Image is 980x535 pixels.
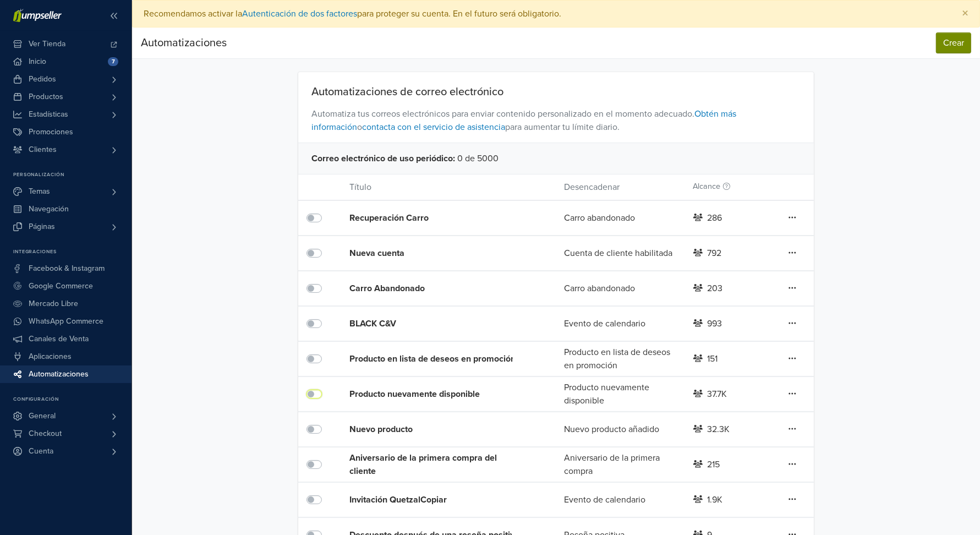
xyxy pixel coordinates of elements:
div: 32.3K [707,423,730,436]
span: Productos [29,88,63,106]
span: Ver Tienda [29,35,65,53]
div: Desencadenar [556,181,685,194]
div: Evento de calendario [556,493,685,506]
div: Producto en lista de deseos en promoción [556,346,685,372]
button: Crear [936,32,971,53]
label: Alcance [693,181,730,193]
p: Integraciones [13,249,132,255]
p: Personalización [13,172,132,178]
span: Navegación [29,200,69,218]
div: Producto nuevamente disponible [349,387,521,401]
span: Facebook & Instagram [29,260,105,277]
span: Automatiza tus correos electrónicos para enviar contenido personalizado en el momento adecuado. o... [298,99,814,143]
div: 0 de 5000 [298,143,814,174]
div: Carro abandonado [556,211,685,225]
div: 151 [707,352,718,365]
div: Aniversario de la primera compra del cliente [349,451,521,478]
div: BLACK C&V [349,317,521,330]
div: Cuenta de cliente habilitada [556,247,685,260]
div: 37.7K [707,387,727,401]
span: Aplicaciones [29,348,72,365]
span: Inicio [29,53,46,70]
div: 203 [707,282,722,295]
span: Canales de Venta [29,330,89,348]
span: Promociones [29,123,73,141]
div: 286 [707,211,722,225]
span: General [29,407,56,425]
span: Clientes [29,141,57,159]
div: 1.9K [707,493,722,506]
div: Automatizaciones [141,32,227,54]
a: Autenticación de dos factores [242,8,357,19]
div: Título [341,181,556,194]
div: Nuevo producto añadido [556,423,685,436]
span: Estadísticas [29,106,68,123]
span: Automatizaciones [29,365,89,383]
a: contacta con el servicio de asistencia [362,122,505,133]
button: Close [951,1,979,27]
span: Correo electrónico de uso periódico : [311,152,455,165]
div: Nueva cuenta [349,247,521,260]
div: Producto nuevamente disponible [556,381,685,407]
span: Pedidos [29,70,56,88]
span: Google Commerce [29,277,93,295]
span: 7 [108,57,118,66]
div: Carro Abandonado [349,282,521,295]
div: Evento de calendario [556,317,685,330]
p: Configuración [13,396,132,403]
span: Checkout [29,425,62,443]
span: Cuenta [29,443,53,460]
div: Carro abandonado [556,282,685,295]
div: 215 [707,458,720,471]
span: Temas [29,183,50,200]
div: 993 [707,317,722,330]
span: × [962,6,968,21]
span: Mercado Libre [29,295,78,313]
div: Automatizaciones de correo electrónico [298,85,814,99]
div: 792 [707,247,721,260]
span: WhatsApp Commerce [29,313,103,330]
div: Producto en lista de deseos en promoción [349,352,521,365]
div: Nuevo producto [349,423,521,436]
div: Recuperación Carro [349,211,521,225]
div: Aniversario de la primera compra [556,451,685,478]
span: Páginas [29,218,55,236]
div: Invitación QuetzalCopiar [349,493,521,506]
